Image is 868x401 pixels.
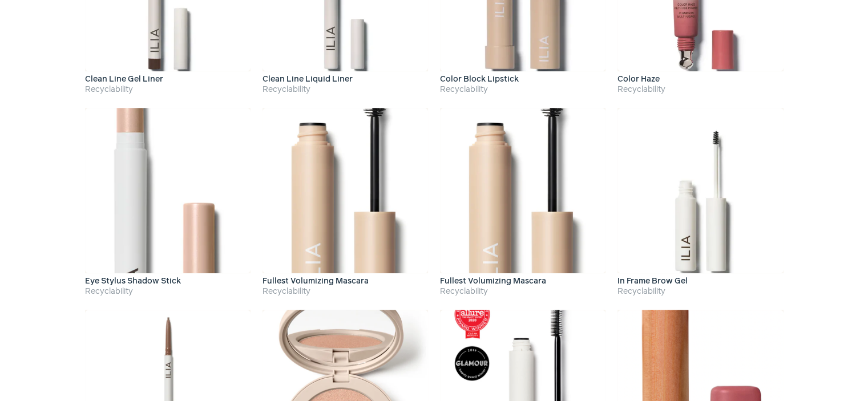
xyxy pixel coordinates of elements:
h4: Recyclability [440,286,605,298]
h4: Recyclability [85,286,251,298]
h3: Eye Stylus Shadow Stick [85,277,187,286]
h3: Clean Line Gel Liner [85,75,169,84]
img: In Frame Brow Gel [617,108,783,273]
h3: Color Block Lipstick [440,75,525,84]
a: In Frame Brow Gel In Frame Brow Gel Recyclability [617,108,783,298]
h3: Fullest Volumizing Mascara [440,277,552,286]
img: Fullest Volumizing Mascara [440,108,605,273]
h4: Recyclability [263,84,428,96]
img: Eye Stylus Shadow Stick [85,108,251,273]
a: Fullest Volumizing Mascara Fullest Volumizing Mascara Recyclability [440,108,605,298]
h4: Recyclability [617,84,783,96]
h4: Recyclability [617,286,783,298]
h4: Recyclability [263,286,428,298]
h3: Clean Line Liquid Liner [263,75,359,84]
img: Fullest Volumizing Mascara [263,108,428,273]
h3: Fullest Volumizing Mascara [263,277,375,286]
h4: Recyclability [85,84,251,96]
a: Fullest Volumizing Mascara Fullest Volumizing Mascara Recyclability [263,108,428,298]
h3: Color Haze [617,75,666,84]
h4: Recyclability [440,84,605,96]
a: Eye Stylus Shadow Stick Eye Stylus Shadow Stick Recyclability [85,108,251,298]
h3: In Frame Brow Gel [617,277,694,286]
